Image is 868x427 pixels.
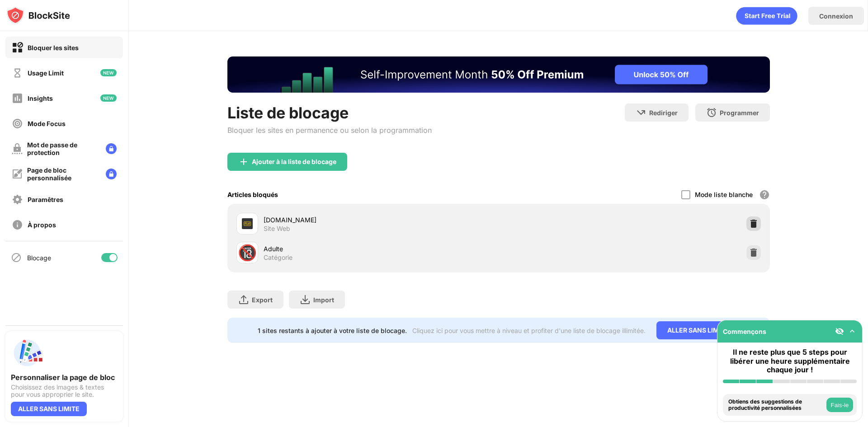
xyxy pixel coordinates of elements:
img: time-usage-off.svg [12,67,23,79]
iframe: Banner [227,56,770,93]
img: new-icon.svg [100,94,117,102]
div: 1 sites restants à ajouter à votre liste de blocage. [258,327,407,334]
div: Catégorie [264,253,292,262]
img: insights-off.svg [12,93,23,104]
div: [DOMAIN_NAME] [264,215,499,225]
img: about-off.svg [12,219,23,230]
div: ALLER SANS LIMITE [656,321,740,339]
div: Programmer [720,109,759,117]
img: eye-not-visible.svg [835,327,844,336]
img: new-icon.svg [100,69,117,76]
div: Articles bloqués [227,191,278,198]
img: favicons [242,218,253,229]
div: Mode Focus [28,120,66,127]
div: Rediriger [649,109,678,117]
img: block-on.svg [12,42,23,53]
div: ALLER SANS LIMITE [11,402,87,416]
img: lock-menu.svg [106,169,117,179]
div: Page de bloc personnalisée [27,166,99,182]
img: password-protection-off.svg [12,143,23,154]
div: Blocage [27,254,51,262]
div: À propos [28,221,56,229]
div: Bloquer les sites [28,44,79,52]
div: Usage Limit [28,69,64,77]
div: Site Web [264,225,290,233]
div: Mot de passe de protection [27,141,99,156]
button: Fais-le [826,398,853,412]
div: Commençons [723,328,766,335]
img: blocking-icon.svg [11,252,22,263]
div: Il ne reste plus que 5 steps pour libérer une heure supplémentaire chaque jour ! [723,348,857,374]
img: focus-off.svg [12,118,23,129]
img: omni-setup-toggle.svg [848,327,857,336]
div: Paramêtres [28,196,63,203]
div: Connexion [819,12,853,20]
div: Obtiens des suggestions de productivité personnalisées [728,399,824,412]
img: logo-blocksite.svg [6,6,70,24]
div: Insights [28,94,53,102]
div: Import [313,296,334,304]
img: settings-off.svg [12,194,23,205]
div: 🔞 [238,244,257,262]
img: customize-block-page-off.svg [12,169,23,179]
img: lock-menu.svg [106,143,117,154]
div: Export [252,296,273,304]
div: animation [736,7,797,25]
div: Ajouter à la liste de blocage [252,158,336,165]
div: Mode liste blanche [695,191,753,198]
div: Personnaliser la page de bloc [11,373,118,382]
div: Bloquer les sites en permanence ou selon la programmation [227,126,432,135]
img: push-custom-page.svg [11,337,43,369]
div: Choisissez des images & textes pour vous approprier le site. [11,384,118,398]
div: Cliquez ici pour vous mettre à niveau et profiter d'une liste de blocage illimitée. [412,327,646,334]
div: Liste de blocage [227,103,432,122]
div: Adulte [264,244,499,253]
